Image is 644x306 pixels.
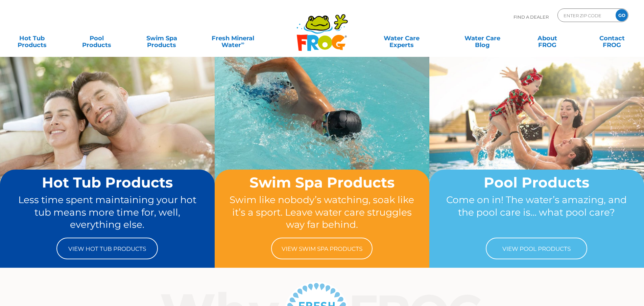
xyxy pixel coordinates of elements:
p: Less time spent maintaining your hot tub means more time for, well, everything else. [13,194,202,231]
p: Come on in! The water’s amazing, and the pool care is… what pool care? [442,194,631,231]
p: Swim like nobody’s watching, soak like it’s a sport. Leave water care struggles way far behind. [228,194,416,231]
h2: Hot Tub Products [13,175,202,190]
a: ContactFROG [587,31,637,45]
a: View Hot Tub Products [56,238,158,259]
sup: ∞ [241,40,244,46]
a: View Swim Spa Products [271,238,373,259]
input: GO [616,9,628,21]
p: Find A Dealer [514,8,549,25]
img: home-banner-pool-short [429,57,644,217]
h2: Swim Spa Products [228,175,416,190]
input: Zip Code Form [563,10,609,20]
a: AboutFROG [522,31,572,45]
h2: Pool Products [442,175,631,190]
img: home-banner-swim-spa-short [215,57,429,217]
a: Swim SpaProducts [137,31,187,45]
a: PoolProducts [72,31,122,45]
a: Water CareBlog [457,31,507,45]
a: Water CareExperts [361,31,443,45]
a: Hot TubProducts [7,31,57,45]
a: View Pool Products [486,238,587,259]
a: Fresh MineralWater∞ [201,31,264,45]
